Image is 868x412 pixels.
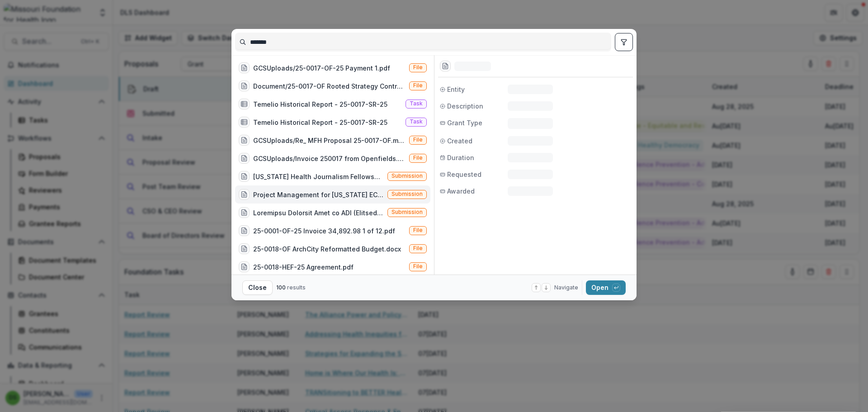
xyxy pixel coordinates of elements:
span: File [413,64,423,71]
div: 25-0001-OF-25 Invoice 34,892.98 1 of 12.pdf [253,226,395,236]
div: 25-0018-OF ArchCity Reformatted Budget.docx [253,244,401,254]
div: Document/25-0017-OF Rooted Strategy Contracted Services.docx [253,81,406,91]
span: Grant Type [447,118,482,128]
span: File [413,137,423,143]
span: Submission [392,209,423,215]
button: Close [242,280,273,295]
div: Temelio Historical Report - 25-0017-SR-25 [253,118,387,127]
span: Submission [392,173,423,179]
div: [US_STATE] Health Journalism Fellowships Program ([US_STATE] Health Journalism Fellowships Progra... [253,172,384,181]
div: GCSUploads/25-0017-OF-25 Payment 1.pdf [253,63,390,73]
span: Submission [392,191,423,197]
div: GCSUploads/Re_ MFH Proposal 25-0017-OF.msg [253,136,406,145]
button: toggle filters [615,33,633,51]
div: GCSUploads/Invoice 250017 from Openfields.msg [253,154,406,163]
span: results [287,284,306,291]
span: Description [447,101,483,111]
span: Navigate [554,284,578,292]
span: 100 [276,284,286,291]
div: Temelio Historical Report - 25-0017-SR-25 [253,99,387,109]
span: File [413,155,423,161]
span: File [413,245,423,251]
span: Task [410,100,423,107]
span: Entity [447,85,465,94]
div: 25-0018-HEF-25 Agreement.pdf [253,262,354,272]
span: File [413,263,423,270]
span: File [413,82,423,89]
span: Requested [447,170,481,179]
span: Awarded [447,186,475,196]
span: Duration [447,153,474,162]
div: Loremipsu Dolorsit Amet co ADI (Elitseddoei te 2447, inc Ut. Labor Etdolore Magnaal Enimadmini Ve... [253,208,384,218]
span: Task [410,118,423,125]
div: Project Management for [US_STATE] ECLIPSE Fund (Rooted Strategy proposes to serve as the strategi... [253,190,384,199]
span: File [413,227,423,233]
span: Created [447,136,472,146]
button: Open [586,280,626,295]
